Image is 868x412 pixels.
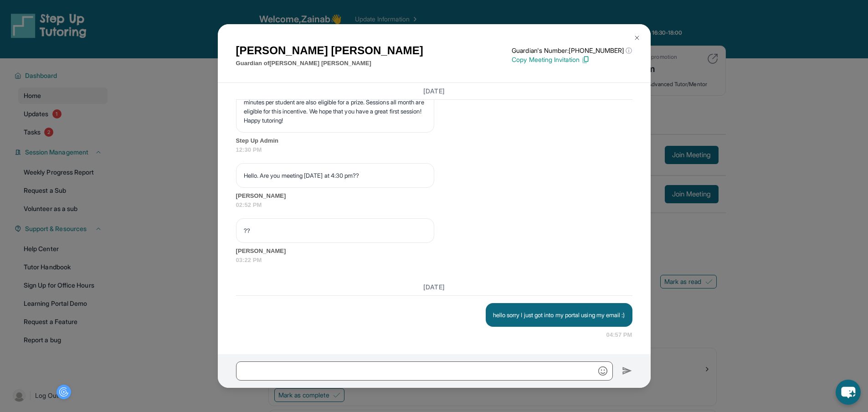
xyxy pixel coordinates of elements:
[236,247,632,256] span: [PERSON_NAME]
[633,34,641,41] img: Close Icon
[512,55,632,64] p: Copy Meeting Invitation
[236,191,632,201] span: [PERSON_NAME]
[598,366,607,376] img: Emoji
[244,171,426,180] p: Hello. Are you meeting [DATE] at 4:30 pm??
[606,330,632,340] span: 04:57 PM
[493,310,625,319] p: hello sorry I just got into my portal using my email :)
[512,46,632,55] p: Guardian's Number: [PHONE_NUMBER]
[236,256,632,265] span: 03:22 PM
[581,56,590,64] img: Copy Icon
[236,42,423,59] h1: [PERSON_NAME] [PERSON_NAME]
[236,59,423,68] p: Guardian of [PERSON_NAME] [PERSON_NAME]
[626,46,632,55] span: ⓘ
[236,136,632,145] span: Step Up Admin
[236,201,632,210] span: 02:52 PM
[622,366,632,376] img: Send icon
[236,145,632,154] span: 12:30 PM
[836,380,861,405] button: chat-button
[244,226,426,235] p: ??
[236,87,632,96] h3: [DATE]
[236,283,632,292] h3: [DATE]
